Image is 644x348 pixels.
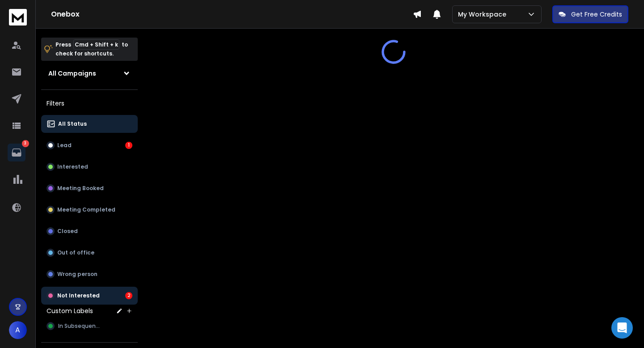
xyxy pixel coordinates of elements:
[57,292,100,299] p: Not Interested
[57,185,104,192] p: Meeting Booked
[57,142,72,149] p: Lead
[41,97,138,110] h3: Filters
[41,265,138,283] button: Wrong person
[9,9,27,25] img: logo
[41,287,138,305] button: Not Interested2
[125,292,132,299] div: 2
[57,249,94,256] p: Out of office
[41,201,138,219] button: Meeting Completed
[51,9,413,20] h1: Onebox
[57,228,78,235] p: Closed
[9,321,27,339] button: A
[58,120,87,127] p: All Status
[22,140,29,147] p: 3
[58,323,102,330] span: In Subsequence
[41,64,138,82] button: All Campaigns
[57,271,97,278] p: Wrong person
[41,158,138,176] button: Interested
[552,5,628,23] button: Get Free Credits
[611,317,633,339] div: Open Intercom Messenger
[55,40,128,58] p: Press to check for shortcuts.
[125,142,132,149] div: 1
[48,69,96,78] h1: All Campaigns
[41,115,138,133] button: All Status
[41,317,138,335] button: In Subsequence
[458,10,510,19] p: My Workspace
[41,179,138,197] button: Meeting Booked
[571,10,622,19] p: Get Free Credits
[8,144,25,161] a: 3
[57,163,88,170] p: Interested
[41,244,138,262] button: Out of office
[41,222,138,240] button: Closed
[73,39,119,50] span: Cmd + Shift + k
[57,206,115,213] p: Meeting Completed
[47,306,93,315] h3: Custom Labels
[41,136,138,154] button: Lead1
